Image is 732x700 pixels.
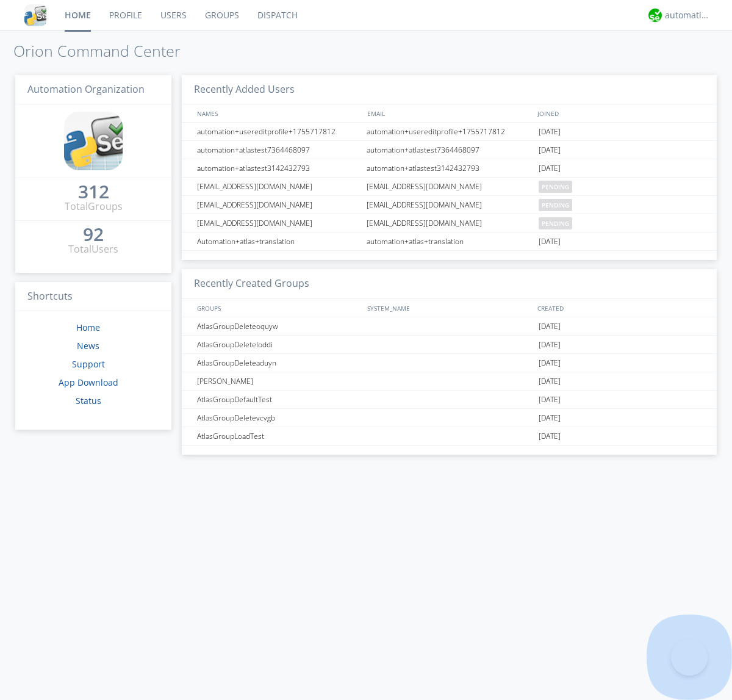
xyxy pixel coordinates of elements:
[59,377,118,388] a: App Download
[534,104,705,122] div: JOINED
[539,233,561,251] span: [DATE]
[64,112,123,170] img: cddb5a64eb264b2086981ab96f4c1ba7
[364,104,534,122] div: EMAIL
[76,395,101,406] a: Status
[364,196,536,214] div: [EMAIL_ADDRESS][DOMAIN_NAME]
[671,639,708,676] iframe: Toggle Customer Support
[194,409,363,427] div: AtlasGroupDeletevcvgb
[539,391,561,409] span: [DATE]
[364,214,536,232] div: [EMAIL_ADDRESS][DOMAIN_NAME]
[182,196,717,214] a: [EMAIL_ADDRESS][DOMAIN_NAME][EMAIL_ADDRESS][DOMAIN_NAME]pending
[539,123,561,141] span: [DATE]
[539,336,561,354] span: [DATE]
[194,354,363,372] div: AtlasGroupDeleteaduyn
[182,178,717,196] a: [EMAIL_ADDRESS][DOMAIN_NAME][EMAIL_ADDRESS][DOMAIN_NAME]pending
[182,354,717,372] a: AtlasGroupDeleteaduyn[DATE]
[194,233,363,250] div: Automation+atlas+translation
[182,317,717,336] a: AtlasGroupDeleteoquyw[DATE]
[182,159,717,178] a: automation+atlastest3142432793automation+atlastest3142432793[DATE]
[539,372,561,391] span: [DATE]
[194,178,363,195] div: [EMAIL_ADDRESS][DOMAIN_NAME]
[68,242,118,256] div: Total Users
[78,186,109,200] a: 312
[194,123,363,140] div: automation+usereditprofile+1755717812
[364,299,534,317] div: SYSTEM_NAME
[78,186,109,198] div: 312
[364,123,536,140] div: automation+usereditprofile+1755717812
[182,233,717,251] a: Automation+atlas+translationautomation+atlas+translation[DATE]
[364,178,536,195] div: [EMAIL_ADDRESS][DOMAIN_NAME]
[194,196,363,214] div: [EMAIL_ADDRESS][DOMAIN_NAME]
[194,214,363,232] div: [EMAIL_ADDRESS][DOMAIN_NAME]
[665,9,711,21] div: automation+atlas
[182,372,717,391] a: [PERSON_NAME][DATE]
[194,391,363,408] div: AtlasGroupDefaultTest
[539,217,572,229] span: pending
[72,358,105,370] a: Support
[194,141,363,159] div: automation+atlastest7364468097
[194,299,361,317] div: GROUPS
[648,9,662,22] img: d2d01cd9b4174d08988066c6d424eccd
[76,322,100,333] a: Home
[83,228,104,240] div: 92
[182,269,717,299] h3: Recently Created Groups
[539,159,561,178] span: [DATE]
[182,409,717,427] a: AtlasGroupDeletevcvgb[DATE]
[539,181,572,193] span: pending
[194,336,363,353] div: AtlasGroupDeleteloddi
[364,159,536,177] div: automation+atlastest3142432793
[194,317,363,335] div: AtlasGroupDeleteoquyw
[364,233,536,250] div: automation+atlas+translation
[534,299,705,317] div: CREATED
[182,123,717,141] a: automation+usereditprofile+1755717812automation+usereditprofile+1755717812[DATE]
[364,141,536,159] div: automation+atlastest7364468097
[65,200,123,214] div: Total Groups
[539,427,561,446] span: [DATE]
[194,427,363,445] div: AtlasGroupLoadTest
[24,4,46,26] img: cddb5a64eb264b2086981ab96f4c1ba7
[182,75,717,105] h3: Recently Added Users
[182,141,717,159] a: automation+atlastest7364468097automation+atlastest7364468097[DATE]
[539,199,572,211] span: pending
[539,317,561,336] span: [DATE]
[77,340,99,352] a: News
[182,214,717,233] a: [EMAIL_ADDRESS][DOMAIN_NAME][EMAIL_ADDRESS][DOMAIN_NAME]pending
[15,282,171,312] h3: Shortcuts
[182,427,717,446] a: AtlasGroupLoadTest[DATE]
[182,336,717,354] a: AtlasGroupDeleteloddi[DATE]
[27,82,145,96] span: Automation Organization
[194,159,363,177] div: automation+atlastest3142432793
[539,141,561,159] span: [DATE]
[539,409,561,427] span: [DATE]
[194,104,361,122] div: NAMES
[83,228,104,242] a: 92
[182,391,717,409] a: AtlasGroupDefaultTest[DATE]
[539,354,561,372] span: [DATE]
[194,372,363,390] div: [PERSON_NAME]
